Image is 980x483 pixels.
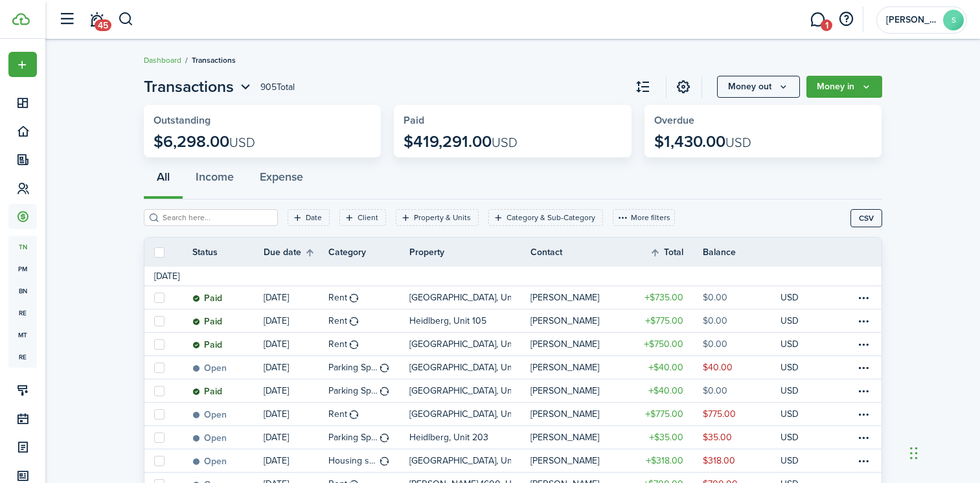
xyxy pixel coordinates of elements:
a: USD [781,286,816,309]
a: pm [8,258,37,280]
th: Property [409,245,531,259]
table-amount-title: $750.00 [644,337,683,351]
p: USD [781,361,799,374]
a: USD [781,333,816,355]
th: Category [328,245,409,259]
status: Paid [192,293,222,304]
a: [PERSON_NAME] [530,426,625,449]
table-amount-title: $775.00 [645,314,683,328]
p: USD [781,454,799,467]
p: $6,298.00 [154,133,255,151]
a: $0.00 [703,379,781,402]
table-amount-description: $40.00 [703,361,733,374]
table-profile-info-text: [PERSON_NAME] [530,432,599,443]
table-profile-info-text: [PERSON_NAME] [530,316,599,326]
button: Open menu [717,76,800,98]
a: Dashboard [144,54,181,66]
a: Parking Space [328,379,409,402]
a: Rent [328,309,409,332]
span: re [8,302,37,324]
a: Paid [192,379,264,402]
a: Rent [328,286,409,309]
button: Open menu [806,76,882,98]
table-info-title: Rent [328,314,347,328]
a: $0.00 [703,286,781,309]
span: Transactions [192,54,236,66]
filter-tag: Open filter [339,209,386,226]
a: Heidlberg, Unit 105 [409,309,531,332]
button: Money in [806,76,882,98]
table-info-title: Housing subsidy [328,454,378,467]
table-profile-info-text: [PERSON_NAME] [530,293,599,303]
table-amount-title: $775.00 [645,407,683,421]
button: Search [118,8,134,30]
button: Open menu [144,75,254,98]
span: 45 [95,19,111,31]
iframe: Chat Widget [906,421,971,483]
th: Status [192,245,264,259]
p: [DATE] [264,314,289,328]
a: [GEOGRAPHIC_DATA], Unit 9 [409,379,531,402]
a: Open [192,449,264,472]
button: Open menu [8,52,37,77]
a: USD [781,426,816,449]
a: Open [192,356,264,379]
a: Paid [192,286,264,309]
a: $735.00 [625,286,703,309]
a: re [8,346,37,368]
a: Messaging [805,3,830,36]
p: [GEOGRAPHIC_DATA], Unit 9 [409,384,512,398]
th: Sort [650,245,703,260]
a: $40.00 [625,379,703,402]
table-amount-description: $0.00 [703,384,727,398]
accounting-header-page-nav: Transactions [144,75,254,98]
status: Open [192,456,227,467]
a: Rent [328,403,409,425]
status: Open [192,363,227,374]
widget-stats-title: Outstanding [154,115,372,126]
widget-stats-title: Overdue [654,115,872,126]
a: mt [8,324,37,346]
p: [DATE] [264,291,289,304]
a: [DATE] [264,333,328,355]
div: Drag [910,434,918,473]
filter-tag: Open filter [288,209,330,226]
a: [DATE] [264,426,328,449]
a: Notifications [84,3,109,36]
a: [PERSON_NAME] [530,356,625,379]
img: TenantCloud [12,13,30,25]
status: Open [192,410,227,420]
input: Search here... [159,212,273,224]
table-info-title: Rent [328,407,347,421]
a: Heidlberg, Unit 203 [409,426,531,449]
table-info-title: Parking Space [328,361,378,374]
a: $775.00 [625,403,703,425]
a: Open [192,403,264,425]
a: $35.00 [625,426,703,449]
p: [DATE] [264,431,289,444]
span: tn [8,236,37,258]
a: $318.00 [625,449,703,472]
button: Money out [717,76,800,98]
p: [DATE] [264,454,289,467]
a: [DATE] [264,356,328,379]
button: Open resource center [835,8,857,30]
p: USD [781,407,799,421]
p: $419,291.00 [404,133,518,151]
a: [DATE] [264,309,328,332]
p: USD [781,337,799,351]
table-info-title: Parking Space [328,384,378,398]
a: [GEOGRAPHIC_DATA], Unit 8 [409,449,531,472]
button: Expense [247,161,316,199]
a: bn [8,280,37,302]
button: Income [183,161,247,199]
a: [GEOGRAPHIC_DATA], Unit 4 [409,333,531,355]
a: [PERSON_NAME] [530,379,625,402]
table-profile-info-text: [PERSON_NAME] [530,386,599,396]
p: [DATE] [264,337,289,351]
span: Transactions [144,75,234,98]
